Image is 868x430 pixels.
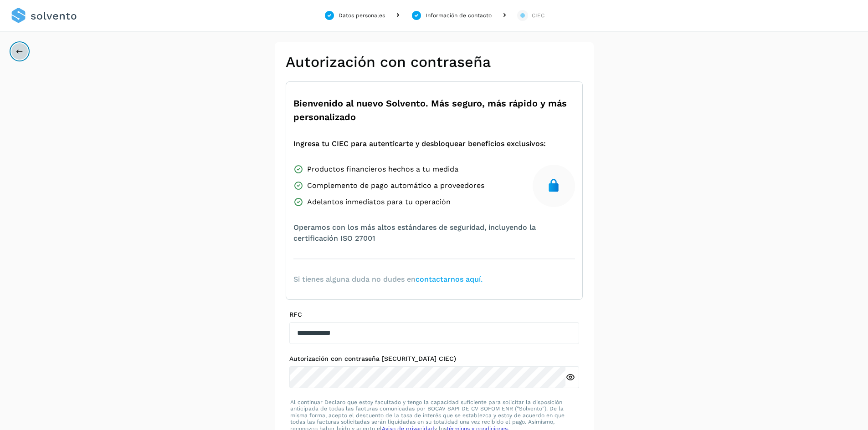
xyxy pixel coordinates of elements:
[307,197,451,207] span: Adelantos inmediatos para tu operación
[286,53,583,71] h2: Autorización con contraseña
[293,138,546,149] span: Ingresa tu CIEC para autenticarte y desbloquear beneficios exclusivos:
[307,180,484,191] span: Complemento de pago automático a proveedores
[307,164,458,175] span: Productos financieros hechos a tu medida
[293,96,575,124] span: Bienvenido al nuevo Solvento. Más seguro, más rápido y más personalizado
[546,178,561,193] img: secure
[289,355,579,363] label: Autorización con contraseña [SECURITY_DATA] CIEC)
[339,11,385,20] div: Datos personales
[293,274,483,285] span: Si tienes alguna duda no dudes en
[416,275,483,283] a: contactarnos aquí.
[426,11,492,20] div: Información de contacto
[289,311,579,319] label: RFC
[293,222,575,244] span: Operamos con los más altos estándares de seguridad, incluyendo la certificación ISO 27001
[532,11,544,20] div: CIEC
